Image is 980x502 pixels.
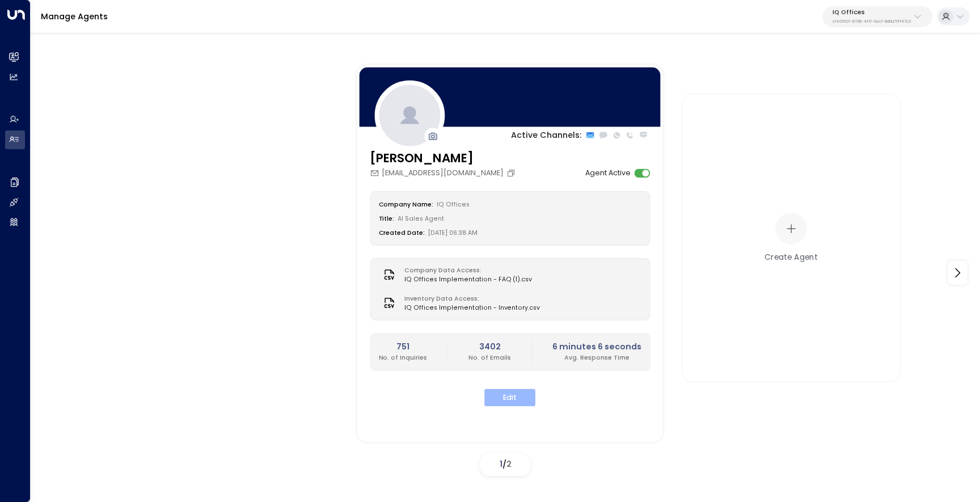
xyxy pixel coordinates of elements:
span: 2 [506,458,512,470]
p: No. of Emails [468,353,511,362]
span: IQ Offices Implementation - FAQ (1).csv [404,275,532,284]
h2: 751 [379,341,428,353]
h2: 6 minutes 6 seconds [552,341,641,353]
label: Title: [379,215,395,223]
label: Inventory Data Access: [404,294,535,303]
p: Active Channels: [511,129,581,142]
p: Avg. Response Time [552,353,641,362]
button: IQ Officescfe0f921-6736-41ff-9ccf-6d0a7fff47c3 [822,6,932,27]
span: IQ Offices [437,201,470,209]
button: Copy [506,169,518,178]
p: No. of Inquiries [379,353,428,362]
span: AI Sales Agent [398,215,444,223]
label: Company Name: [379,201,434,209]
span: 1 [500,458,502,470]
span: [DATE] 06:38 AM [428,229,478,238]
p: cfe0f921-6736-41ff-9ccf-6d0a7fff47c3 [833,19,911,24]
div: Create Agent [764,251,818,263]
label: Agent Active [585,168,631,179]
span: IQ Offices Implementation - Inventory.csv [404,304,540,313]
div: / [480,453,531,476]
a: Manage Agents [41,11,108,22]
p: IQ Offices [833,9,911,16]
label: Company Data Access: [404,266,527,275]
h3: [PERSON_NAME] [370,150,518,168]
label: Created Date: [379,229,425,238]
h2: 3402 [468,341,511,353]
button: Edit [484,389,535,407]
div: [EMAIL_ADDRESS][DOMAIN_NAME] [370,168,518,179]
